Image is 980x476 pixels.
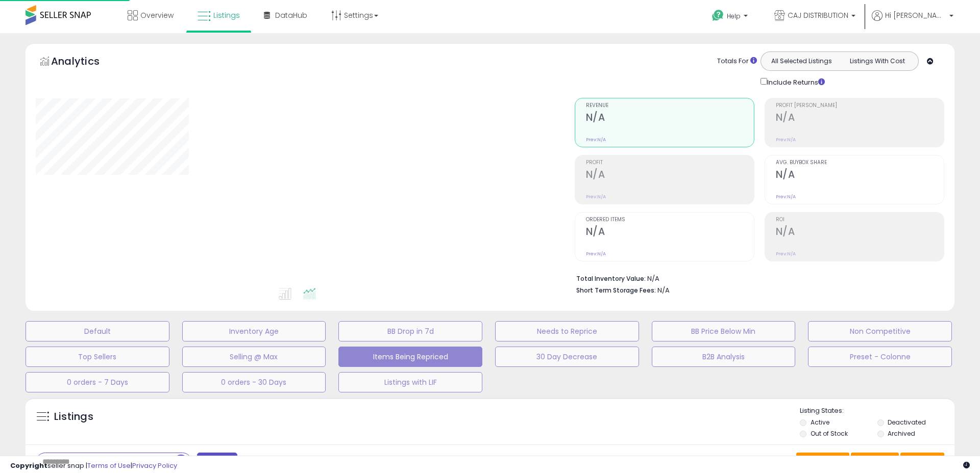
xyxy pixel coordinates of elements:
[338,321,482,341] button: BB Drop in 7d
[776,251,796,257] small: Prev: N/A
[872,10,953,33] a: Hi [PERSON_NAME]
[495,321,639,341] button: Needs to Reprice
[586,226,754,240] h2: N/A
[657,285,670,295] span: N/A
[776,112,944,125] h2: N/A
[776,160,944,166] span: Avg. Buybox Share
[885,10,946,20] span: Hi [PERSON_NAME]
[727,12,741,20] span: Help
[839,55,915,68] button: Listings With Cost
[275,10,307,20] span: DataHub
[776,194,796,200] small: Prev: N/A
[10,461,177,471] div: seller snap | |
[586,137,606,143] small: Prev: N/A
[586,217,754,223] span: Ordered Items
[10,461,47,470] strong: Copyright
[788,10,848,20] span: CAJ DISTRIBUTION
[182,372,326,392] button: 0 orders - 30 Days
[495,347,639,367] button: 30 Day Decrease
[717,57,757,66] div: Totals For
[26,372,169,392] button: 0 orders - 7 Days
[182,321,326,341] button: Inventory Age
[576,272,937,284] li: N/A
[704,2,758,33] a: Help
[586,251,606,257] small: Prev: N/A
[338,347,482,367] button: Items Being Repriced
[776,169,944,182] h2: N/A
[213,10,240,20] span: Listings
[712,9,724,22] i: Get Help
[586,160,754,166] span: Profit
[586,169,754,182] h2: N/A
[26,347,169,367] button: Top Sellers
[140,10,174,20] span: Overview
[652,347,796,367] button: B2B Analysis
[586,103,754,109] span: Revenue
[182,347,326,367] button: Selling @ Max
[808,321,952,341] button: Non Competitive
[776,137,796,143] small: Prev: N/A
[576,286,656,295] b: Short Term Storage Fees:
[586,112,754,125] h2: N/A
[652,321,796,341] button: BB Price Below Min
[808,347,952,367] button: Preset - Colonne
[576,274,646,283] b: Total Inventory Value:
[776,217,944,223] span: ROI
[776,103,944,109] span: Profit [PERSON_NAME]
[586,194,606,200] small: Prev: N/A
[51,54,119,71] h5: Analytics
[753,76,837,88] div: Include Returns
[338,372,482,392] button: Listings with LIF
[26,321,169,341] button: Default
[764,55,840,68] button: All Selected Listings
[776,226,944,240] h2: N/A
